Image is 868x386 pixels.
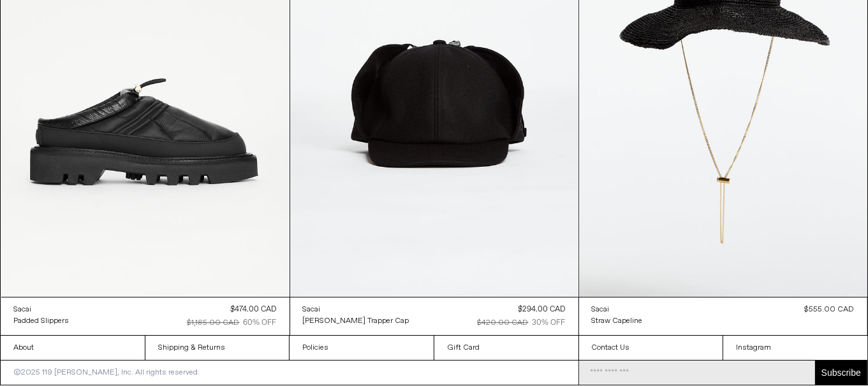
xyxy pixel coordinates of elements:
div: $555.00 CAD [805,304,855,315]
div: $420.00 CAD [478,317,529,329]
a: Sacai [592,304,643,315]
button: Subscribe [815,361,867,385]
div: 60% OFF [244,317,277,329]
div: $294.00 CAD [519,304,566,315]
div: 30% OFF [533,317,566,329]
div: Padded Slippers [14,316,70,327]
a: [PERSON_NAME] Trapper Cap [303,315,409,327]
a: Sacai [303,304,409,315]
a: Sacai [14,304,70,315]
a: Gift Card [434,336,578,360]
p: ©2025 119 [PERSON_NAME], Inc. All rights reserved. [1,361,212,385]
div: Sacai [14,304,32,315]
a: Contact Us [579,336,723,360]
input: Email Address [579,361,815,385]
a: Shipping & Returns [145,336,290,360]
div: $1,185.00 CAD [188,317,240,329]
a: About [1,336,145,360]
div: $474.00 CAD [231,304,277,315]
div: Sacai [303,304,321,315]
div: Straw Capeline [592,316,643,327]
div: [PERSON_NAME] Trapper Cap [303,316,409,327]
a: Policies [290,336,434,360]
a: Straw Capeline [592,315,643,327]
a: Padded Slippers [14,315,70,327]
div: Sacai [592,304,610,315]
a: Instagram [723,336,867,360]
